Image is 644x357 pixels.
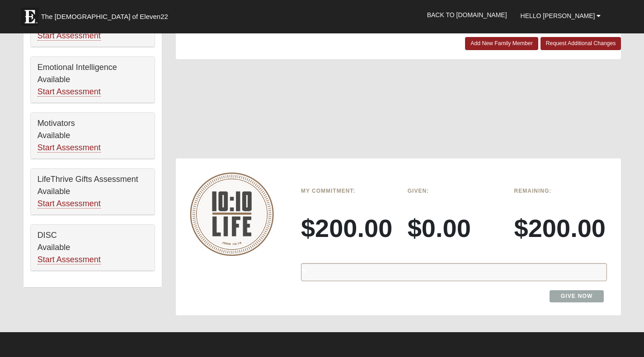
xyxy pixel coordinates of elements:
a: The [DEMOGRAPHIC_DATA] of Eleven22 [16,3,197,26]
a: Start Assessment [38,255,101,264]
h6: My Commitment: [301,188,394,194]
a: Start Assessment [38,143,101,153]
img: Eleven22 logo [21,8,39,26]
a: Start Assessment [38,87,101,97]
div: Motivators Available [31,113,155,159]
a: Start Assessment [38,31,101,41]
h6: Remaining: [514,188,607,194]
h3: $0.00 [408,213,501,243]
span: Hello [PERSON_NAME] [521,12,595,19]
a: Request Additional Changes [541,37,621,50]
div: DISC Available [31,225,155,271]
a: Start Assessment [38,199,101,209]
h3: $200.00 [301,213,394,243]
span: The [DEMOGRAPHIC_DATA] of Eleven22 [41,12,168,21]
img: 10-10-Life-logo-round-no-scripture.png [190,172,274,256]
div: Emotional Intelligence Available [31,57,155,103]
div: LifeThrive Gifts Assessment Available [31,169,155,215]
a: Hello [PERSON_NAME] [514,5,608,27]
a: Add New Family Member [465,37,538,50]
h3: $200.00 [514,213,607,243]
a: Back to [DOMAIN_NAME] [420,4,514,26]
h6: Given: [408,188,501,194]
a: Give Now [550,290,604,302]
